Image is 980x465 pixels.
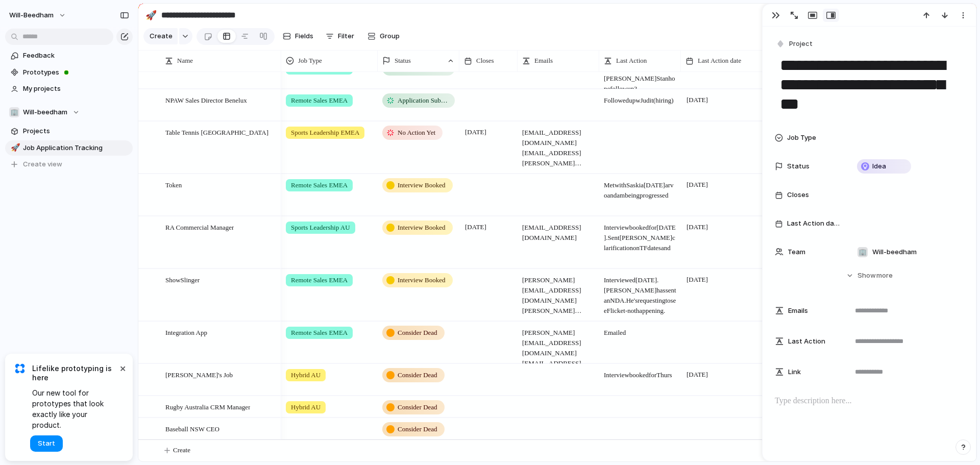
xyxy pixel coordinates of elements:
a: Feedback [5,48,133,63]
span: Table Tennis [GEOGRAPHIC_DATA] [165,126,268,138]
span: Hybrid AU [291,370,321,380]
div: 🏢 [9,107,19,117]
span: [PERSON_NAME][EMAIL_ADDRESS][DOMAIN_NAME] [PERSON_NAME][EMAIL_ADDRESS][DOMAIN_NAME] [518,270,599,316]
span: Hybrid AU [291,402,321,412]
span: Application Submitted [398,95,448,106]
span: [DATE] [462,221,489,233]
span: Emailed [600,322,680,338]
span: Emails [534,56,553,66]
a: Prototypes [5,65,133,80]
span: Interview booked for Thurs [600,364,680,380]
span: Prototypes [23,67,129,78]
span: [DATE] [684,94,710,106]
span: Name [177,56,193,66]
span: will-beedham [9,10,54,20]
span: Remote Sales EMEA [291,275,348,285]
span: Group [380,31,400,41]
span: Show [857,271,876,281]
span: NPAW Sales Director Benelux [165,94,247,106]
span: My projects [23,84,129,94]
span: Start [38,438,55,449]
button: will-beedham [5,7,71,23]
span: Interview Booked [398,223,446,233]
span: Sports Leadership AU [291,223,350,233]
span: Our new tool for prototypes that look exactly like your product. [32,387,117,430]
span: [DATE] [684,179,710,191]
span: Interview Booked [398,180,446,190]
span: Interviewed [DATE]. [PERSON_NAME] has sent an NDA. He's requesting to see Flicket - not happening. [600,270,680,316]
span: Create view [23,159,62,169]
span: RA Commercial Manager [165,221,234,233]
span: Consider Dead [398,370,437,380]
span: Team [788,247,805,257]
span: Last Action date [698,56,741,66]
span: Interview Booked [398,275,446,285]
span: Idea [872,161,886,172]
span: Last Action [788,336,825,347]
span: Applied - [PERSON_NAME] Stanhope follow up? [600,58,680,94]
span: Job Type [787,133,816,143]
div: 🚀 [145,8,157,22]
span: Emails [788,306,808,316]
button: Fields [279,28,317,44]
span: Interview booked for [DATE]. Sent [PERSON_NAME] clarification on TF dates and [600,217,680,253]
a: 🚀Job Application Tracking [5,140,133,156]
span: Remote Sales EMEA [291,328,348,338]
span: [EMAIL_ADDRESS][DOMAIN_NAME] [EMAIL_ADDRESS][PERSON_NAME][DOMAIN_NAME] (EA to the CEO) [518,122,599,168]
span: Fields [295,31,313,41]
span: more [876,271,893,281]
button: 🚀 [143,7,159,23]
span: Last Action date [787,218,840,229]
button: Group [362,28,405,44]
button: Create [143,28,178,44]
button: Showmore [775,266,964,285]
a: Projects [5,124,133,139]
span: [EMAIL_ADDRESS][DOMAIN_NAME] [518,217,599,243]
button: Start [30,435,63,452]
span: [DATE] [462,126,489,138]
span: [PERSON_NAME]'s Job [165,369,233,380]
button: 🏢Will-beedham [5,105,133,120]
span: Last Action [616,56,647,66]
span: Status [787,161,810,172]
span: Job Type [298,56,322,66]
a: My projects [5,81,133,96]
span: Consider Dead [398,424,437,434]
span: Followed up w Judit (hiring) [600,90,680,106]
span: [DATE] [684,221,710,233]
span: Integration App [165,326,207,338]
button: Filter [322,28,358,44]
span: Lifelike prototyping is here [32,364,117,382]
span: Closes [787,190,809,200]
span: Project [789,39,813,49]
span: Job Application Tracking [23,143,129,153]
button: Dismiss [116,362,129,374]
span: Consider Dead [398,402,437,412]
span: Baseball NSW CEO [165,423,219,434]
span: [PERSON_NAME][EMAIL_ADDRESS][DOMAIN_NAME] [EMAIL_ADDRESS][DOMAIN_NAME] [EMAIL_ADDRESS][DOMAIN_NAME] [518,322,599,369]
span: Projects [23,126,129,136]
button: Create view [5,157,133,172]
span: Remote Sales EMEA [291,95,348,106]
span: [DATE] [684,369,710,381]
span: Met with Saskia [DATE] arvo and am being progressed [600,175,680,201]
span: Create [173,445,190,455]
span: ShowSlinger [165,274,200,285]
div: 🚀 [11,142,18,154]
span: Feedback [23,51,129,61]
span: No Action Yet [398,128,435,138]
span: Sports Leadership EMEA [291,128,359,138]
span: [DATE] [684,274,710,286]
span: Closes [476,56,494,66]
span: Create [150,31,173,41]
span: Filter [338,31,354,41]
span: Rugby Australia CRM Manager [165,401,250,412]
span: Token [165,179,182,190]
span: Will-beedham [23,107,67,117]
span: Link [788,367,801,377]
span: Consider Dead [398,328,437,338]
span: Remote Sales EMEA [291,180,348,190]
span: Status [395,56,411,66]
button: Project [774,37,816,52]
